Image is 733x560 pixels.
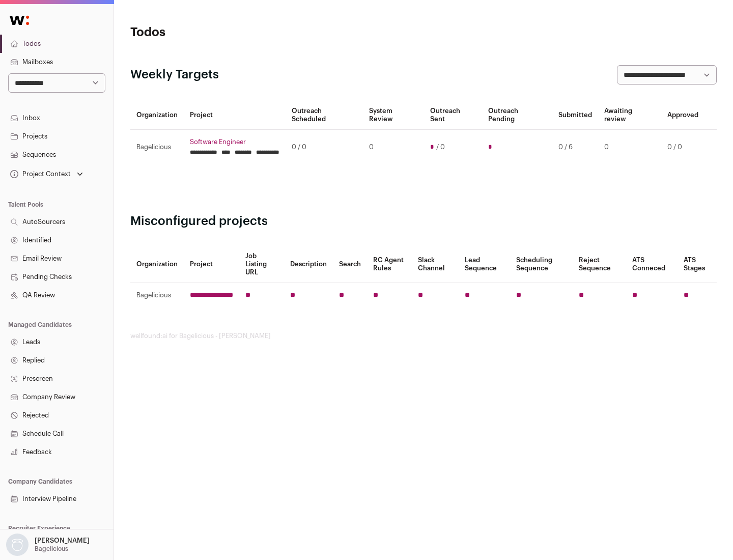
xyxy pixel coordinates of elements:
th: Outreach Scheduled [286,101,363,130]
th: Approved [661,101,704,130]
th: Organization [130,101,184,130]
th: ATS Conneced [626,246,677,283]
th: Slack Channel [412,246,459,283]
h1: Todos [130,24,326,41]
a: Software Engineer [190,138,279,146]
td: 0 [598,130,661,165]
footer: wellfound:ai for Bagelicious - [PERSON_NAME] [130,332,717,340]
button: Open dropdown [8,167,85,181]
th: Awaiting review [598,101,661,130]
td: 0 [363,130,424,165]
td: Bagelicious [130,130,184,165]
th: Outreach Pending [482,101,552,130]
td: 0 / 0 [661,130,704,165]
th: Scheduling Sequence [510,246,573,283]
th: Submitted [552,101,598,130]
th: Outreach Sent [424,101,483,130]
button: Open dropdown [4,534,92,556]
h2: Weekly Targets [130,67,219,83]
th: ATS Stages [678,246,717,283]
th: System Review [363,101,424,130]
td: Bagelicious [130,283,184,308]
th: RC Agent Rules [367,246,411,283]
h2: Misconfigured projects [130,213,717,230]
div: Project Context [8,170,71,178]
th: Job Listing URL [239,246,284,283]
th: Project [184,246,239,283]
img: Wellfound [4,10,35,31]
th: Lead Sequence [459,246,510,283]
td: 0 / 6 [552,130,598,165]
p: Bagelicious [35,545,68,553]
th: Reject Sequence [573,246,627,283]
th: Project [184,101,286,130]
td: 0 / 0 [286,130,363,165]
img: nopic.png [6,534,29,556]
p: [PERSON_NAME] [35,537,90,545]
th: Search [333,246,367,283]
th: Organization [130,246,184,283]
span: / 0 [436,143,445,151]
th: Description [284,246,333,283]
